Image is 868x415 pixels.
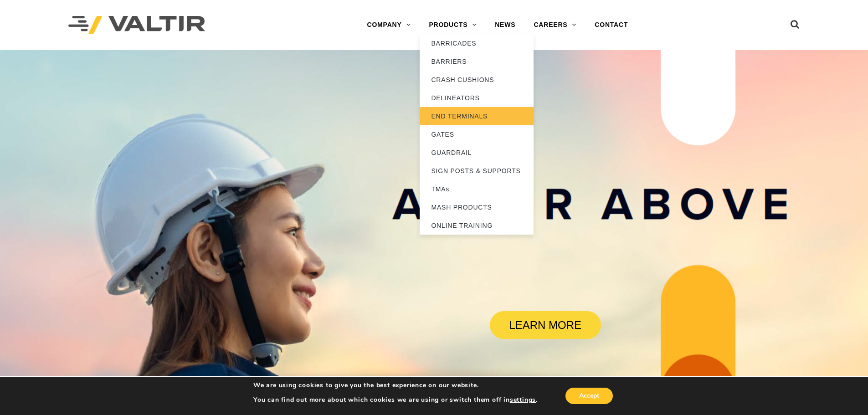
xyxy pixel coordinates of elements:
[68,16,205,35] img: Valtir
[565,388,613,404] button: Accept
[524,16,586,34] a: CAREERS
[420,107,534,125] a: END TERMINALS
[420,16,486,34] a: PRODUCTS
[420,125,534,143] a: GATES
[420,180,534,198] a: TMAs
[420,216,534,235] a: ONLINE TRAINING
[420,52,534,71] a: BARRIERS
[486,16,524,34] a: NEWS
[586,16,637,34] a: CONTACT
[358,16,420,34] a: COMPANY
[490,311,601,339] a: LEARN MORE
[420,71,534,89] a: CRASH CUSHIONS
[253,396,538,404] p: You can find out more about which cookies we are using or switch them off in .
[420,89,534,107] a: DELINEATORS
[510,396,536,404] button: settings
[420,34,534,52] a: BARRICADES
[253,381,538,389] p: We are using cookies to give you the best experience on our website.
[420,162,534,180] a: SIGN POSTS & SUPPORTS
[420,198,534,216] a: MASH PRODUCTS
[420,143,534,162] a: GUARDRAIL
